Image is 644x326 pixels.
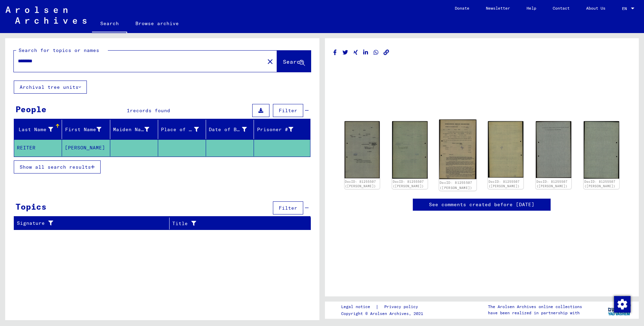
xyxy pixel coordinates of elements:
[14,81,87,94] button: Archival tree units
[273,201,303,214] button: Filter
[536,180,568,188] a: DocID: 81255507 ([PERSON_NAME])
[113,126,149,133] div: Maiden Name
[65,126,101,133] div: First Name
[372,48,380,57] button: Share on WhatsApp
[341,303,376,311] a: Legal notice
[65,124,110,135] div: First Name
[92,15,127,33] a: Search
[331,48,339,57] button: Share on Facebook
[614,296,631,313] img: Change consent
[62,120,110,139] mat-header-cell: First Name
[342,48,349,57] button: Share on Twitter
[127,107,130,114] span: 1
[17,218,171,229] div: Signature
[489,180,520,188] a: DocID: 81255507 ([PERSON_NAME])
[440,181,472,190] a: DocID: 81255507 ([PERSON_NAME])
[392,121,428,179] img: 002.jpg
[345,121,380,178] img: 001.jpg
[439,119,477,179] img: 003.jpg
[606,301,632,318] img: yv_logo.png
[17,124,62,135] div: Last Name
[161,126,199,133] div: Place of Birth
[209,126,247,133] div: Date of Birth
[17,220,164,227] div: Signature
[393,180,424,188] a: DocID: 81255507 ([PERSON_NAME])
[277,51,311,72] button: Search
[19,47,99,53] mat-label: Search for topics or names
[379,303,426,311] a: Privacy policy
[536,121,571,178] img: 005.jpg
[254,120,310,139] mat-header-cell: Prisoner #
[172,220,297,227] div: Title
[345,180,376,188] a: DocID: 81255507 ([PERSON_NAME])
[266,57,274,66] mat-icon: close
[17,126,53,133] div: Last Name
[362,48,369,57] button: Share on LinkedIn
[429,201,534,208] a: See comments created before [DATE]
[20,164,91,170] span: Show all search results
[172,218,304,229] div: Title
[161,124,207,135] div: Place of Birth
[584,121,619,179] img: 006.jpg
[584,180,615,188] a: DocID: 81255507 ([PERSON_NAME])
[14,160,101,173] button: Show all search results
[113,124,158,135] div: Maiden Name
[16,200,47,213] div: Topics
[130,107,170,114] span: records found
[14,139,62,156] mat-cell: REITER
[622,6,630,11] span: EN
[158,120,206,139] mat-header-cell: Place of Birth
[110,120,158,139] mat-header-cell: Maiden Name
[206,120,254,139] mat-header-cell: Date of Birth
[488,121,523,178] img: 004.jpg
[16,103,47,115] div: People
[283,58,304,65] span: Search
[263,54,277,68] button: Clear
[488,310,582,316] p: have been realized in partnership with
[341,303,426,311] div: |
[279,107,297,114] span: Filter
[352,48,359,57] button: Share on Xing
[279,205,297,211] span: Filter
[257,126,293,133] div: Prisoner #
[62,139,110,156] mat-cell: [PERSON_NAME]
[209,124,255,135] div: Date of Birth
[14,120,62,139] mat-header-cell: Last Name
[127,15,187,32] a: Browse archive
[6,7,86,24] img: Arolsen_neg.svg
[257,124,301,135] div: Prisoner #
[383,48,390,57] button: Copy link
[273,104,303,117] button: Filter
[488,304,582,310] p: The Arolsen Archives online collections
[341,311,426,317] p: Copyright © Arolsen Archives, 2021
